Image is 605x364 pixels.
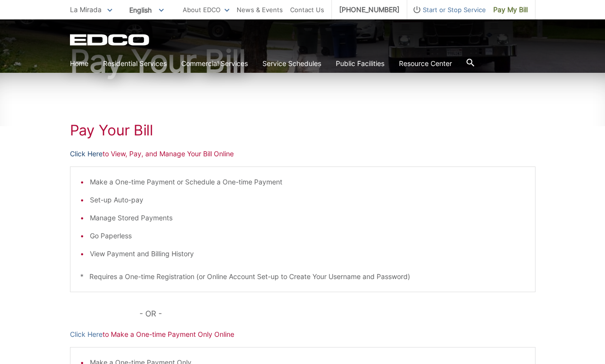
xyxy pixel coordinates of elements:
a: Residential Services [103,58,167,69]
a: Commercial Services [181,58,248,69]
p: * Requires a One-time Registration (or Online Account Set-up to Create Your Username and Password) [80,271,525,282]
li: Go Paperless [90,231,525,241]
a: Home [70,58,88,69]
li: Set-up Auto-pay [90,195,525,205]
a: Service Schedules [262,58,321,69]
a: Public Facilities [336,58,384,69]
li: View Payment and Billing History [90,248,525,259]
a: Click Here [70,329,103,340]
li: Manage Stored Payments [90,213,525,223]
span: La Mirada [70,5,102,14]
a: EDCD logo. Return to the homepage. [70,34,151,46]
span: Pay My Bill [493,4,528,15]
span: English [122,2,171,18]
a: News & Events [237,4,283,15]
h1: Pay Your Bill [70,121,536,139]
p: to Make a One-time Payment Only Online [70,329,536,340]
a: Resource Center [399,58,452,69]
p: - OR - [139,307,535,320]
a: Click Here [70,149,103,159]
li: Make a One-time Payment or Schedule a One-time Payment [90,177,525,187]
a: About EDCO [183,4,229,15]
a: Contact Us [290,4,324,15]
h1: Pay Your Bill [70,46,536,77]
p: to View, Pay, and Manage Your Bill Online [70,149,536,159]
